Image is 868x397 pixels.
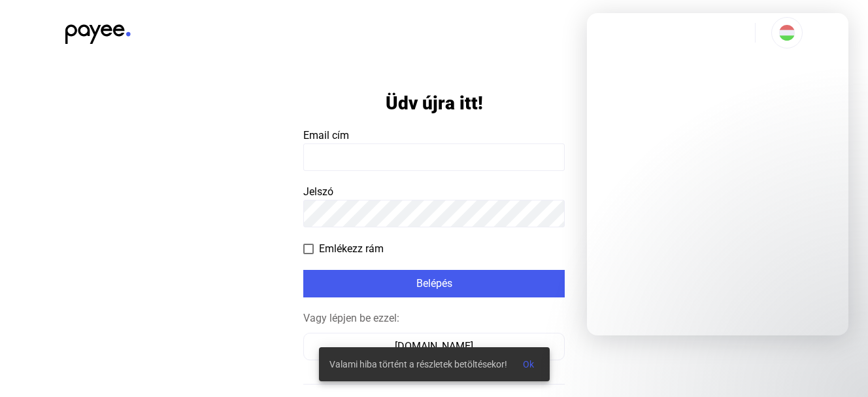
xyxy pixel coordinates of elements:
span: Valami hiba történt a részletek betöltésekor! [329,356,507,372]
iframe: Intercom live chat [587,13,848,335]
span: Emlékezz rám [319,241,384,257]
span: Email cím [303,129,349,142]
button: Belépés [303,270,565,297]
span: Ok [523,359,534,369]
div: Vagy lépjen be ezzel: [303,311,565,326]
img: black-payee-blue-dot.svg [65,17,131,44]
span: Jelszó [303,185,333,198]
div: Belépés [307,276,561,292]
h1: Üdv újra itt! [386,92,483,115]
iframe: Intercom live chat [817,346,848,377]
